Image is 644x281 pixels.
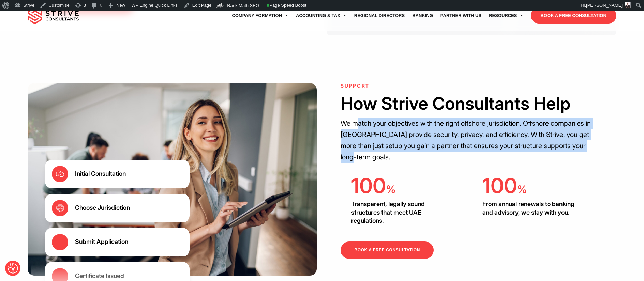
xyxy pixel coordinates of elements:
span: % [517,183,527,196]
img: Revisit consent button [8,263,18,274]
a: Company Formation [228,6,292,25]
h2: How Strive Consultants Help [341,92,602,115]
h3: From annual renewals to banking and advisory, we stay with you. [482,200,576,217]
a: BOOK A FREE CONSULTATION [341,241,433,259]
div: Choose Jurisdiction [75,204,130,212]
a: BOOK A FREE CONSULTATION [531,8,616,24]
a: Partner with Us [437,6,485,25]
h6: Support [341,83,602,89]
span: 100 [351,173,386,198]
span: [PERSON_NAME] [586,3,623,8]
span: Rank Math SEO [227,3,259,8]
button: Consent Preferences [8,263,18,274]
a: Resources [485,6,527,25]
a: Accounting & Tax [292,6,350,25]
h3: Transparent, legally sound structures that meet UAE regulations. [351,200,445,225]
img: main-logo.svg [28,7,79,24]
a: Banking [408,6,437,25]
div: Initial Consultation [75,170,126,178]
div: Submit Application [75,238,128,246]
a: Regional Directors [350,6,408,25]
span: % [386,183,396,196]
span: 100 [482,173,517,198]
p: We match your objectives with the right offshore jurisdiction. Offshore companies in [GEOGRAPHIC_... [341,118,602,163]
